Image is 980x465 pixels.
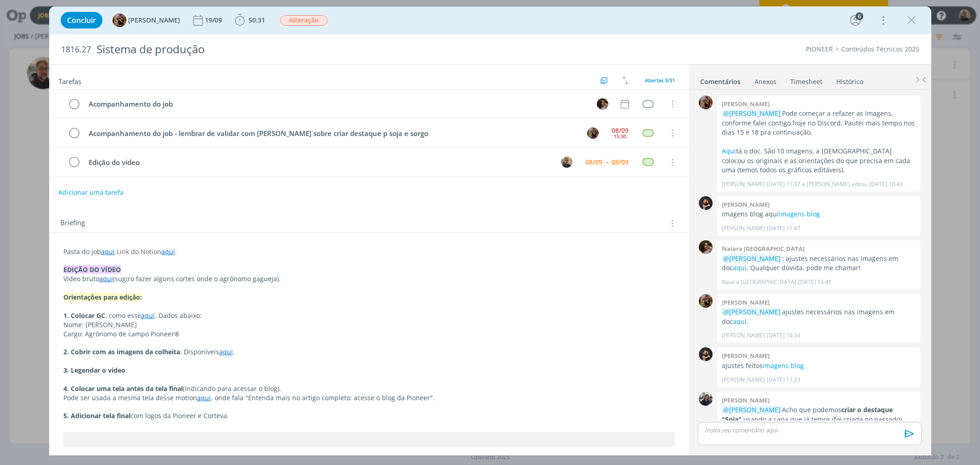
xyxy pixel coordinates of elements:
span: ® [174,329,180,338]
span: [DATE] 17:23 [767,376,800,384]
span: @[PERSON_NAME] [723,405,781,414]
a: aqui [101,247,115,256]
div: Anexos [754,77,776,86]
div: 19/09 [205,17,224,23]
a: aqui [733,317,747,326]
span: -- [606,159,608,165]
span: @[PERSON_NAME] [723,109,781,118]
a: aqui [733,263,747,272]
span: Pode ser usada a mesma tela desse motion [63,393,197,402]
div: dialog [49,6,931,455]
span: 1816.27 [61,45,91,55]
strong: 4. Colocar uma tela antes da tela final [63,384,183,393]
span: Tarefas [58,75,81,86]
b: [PERSON_NAME] [722,100,770,108]
img: N [597,98,608,110]
a: aqui [99,274,113,283]
p: tá o doc. São 10 imagens, a [DEMOGRAPHIC_DATA] colocou os originais e as orientações do que preci... [722,147,916,175]
span: e [PERSON_NAME] editou [802,180,867,188]
span: Alteração [280,15,328,26]
div: 08/09 [612,159,629,165]
span: [DATE] 16:34 [767,331,800,340]
button: A[PERSON_NAME] [113,13,180,27]
b: Naiara [GEOGRAPHIC_DATA] [722,244,804,253]
span: @[PERSON_NAME] [723,307,781,316]
b: [PERSON_NAME] [722,396,770,404]
p: [PERSON_NAME] [722,376,765,384]
p: ajustes feitos [722,361,916,370]
span: [DATE] 10:43 [869,180,903,188]
span: 50:31 [249,16,265,24]
strong: 5. Adicionar tela final [63,411,130,420]
a: Comentários [700,73,741,86]
p: Naiara [GEOGRAPHIC_DATA] [722,278,796,286]
span: Cargo: Agrônomo de campo Pioneer [63,329,174,338]
span: Concluir [67,17,96,24]
img: A [113,13,126,27]
a: aqui [219,347,233,356]
span: (indicando para acessar o blog). [183,384,281,393]
img: A [699,294,713,308]
div: 6 [855,12,863,20]
span: Abertas 3/31 [645,77,675,84]
img: N [699,240,713,254]
strong: 1. Colocar GC [63,311,105,320]
b: [PERSON_NAME] [722,298,770,306]
img: D [699,347,713,361]
span: [PERSON_NAME] [128,17,180,23]
a: aqui [161,247,175,256]
button: 6 [848,13,863,28]
span: Link do Notion [117,247,161,256]
p: [PERSON_NAME] [722,180,765,188]
span: , como esse [105,311,141,320]
a: aqui [197,393,211,402]
button: Concluir [61,12,102,28]
strong: EDIÇÃO DO VÍDEO [63,265,121,274]
p: [PERSON_NAME] [722,331,765,340]
img: R [561,156,572,168]
strong: Orientações para edição: [63,293,142,301]
div: 08/09 [585,159,602,165]
div: Edição do vídeo [85,157,553,168]
strong: 3. Legendar o vídeo [63,366,125,374]
img: arrow-down-up.svg [622,76,629,85]
img: M [699,392,713,406]
span: [DATE] 11:47 [767,224,800,232]
div: 08/09 [612,127,629,134]
div: Sistema de produção [93,38,558,61]
a: Conteúdos Técnicos 2025 [841,45,919,53]
b: [PERSON_NAME] [722,352,770,360]
span: . Disponíveis [180,347,219,356]
span: [DATE] 13:41 [798,278,832,286]
span: Nome: [PERSON_NAME] [63,320,137,329]
a: Histórico [836,73,864,86]
button: A [586,126,600,140]
span: . [233,347,235,356]
a: Timesheet [790,73,823,86]
p: Vídeo bruto (sugiro fazer alguns cortes onde o agrônomo gagueja). [63,274,674,284]
img: A [699,96,713,109]
img: D [699,196,713,210]
strong: criar o destaque "Soja", [722,405,893,423]
p: : ajustes necessários nas imagens em doc . Qualquer dúvida, pode me chamar! [722,254,916,273]
a: Aqui [722,147,736,155]
img: A [587,127,599,139]
div: 15:30 [614,134,626,139]
strong: 2. Cobrir com as imagens da colheita [63,347,180,356]
a: imagens blog [779,210,820,218]
span: @[PERSON_NAME] [723,254,781,263]
a: aqui [141,311,155,320]
span: . [125,366,127,374]
button: Alteração [280,15,328,26]
span: com logos da Pioneer e Corteva. [130,411,229,420]
p: Pode começar a refazer as imagens, conforme falei contigo hoje no Discord. Pautei mais tempo nos ... [722,109,916,137]
b: [PERSON_NAME] [722,200,770,209]
button: 50:31 [232,13,267,28]
p: Pasta do job . [63,247,674,256]
button: R [560,155,574,169]
a: imagens blog [763,361,804,370]
p: , onde fala "Entenda mais no artigo completo: acesse o blog da Pioneer". [63,393,674,403]
p: imagens blog aqui [722,210,916,219]
button: Adicionar uma tarefa [58,184,124,201]
p: [PERSON_NAME] [722,224,765,232]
